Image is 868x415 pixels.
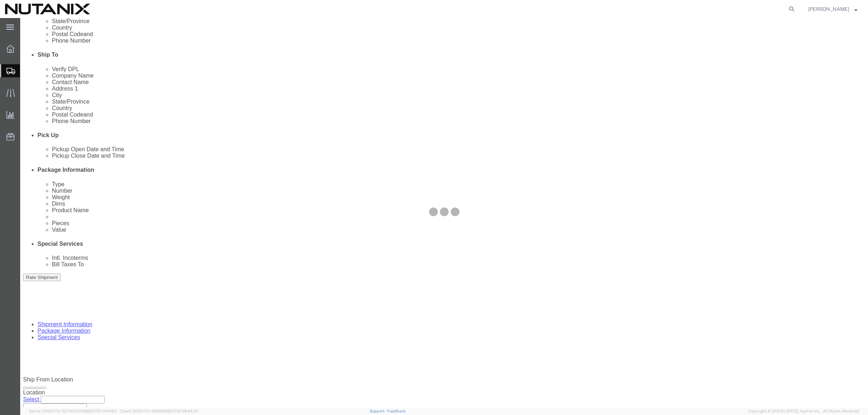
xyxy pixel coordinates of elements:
[748,408,859,414] span: Copyright © [DATE]-[DATE] Agistix Inc., All Rights Reserved
[370,409,388,413] a: Support
[88,409,116,413] span: [DATE] 11:04:24
[5,4,90,14] img: logo
[387,409,406,413] a: Feedback
[120,409,198,413] span: Client: 2025.17.0-5dd568f
[29,409,116,413] span: Server: 2025.17.0-327f6347098
[808,5,858,13] button: [PERSON_NAME]
[168,409,198,413] span: [DATE] 08:44:20
[808,5,849,13] span: Stephanie Guadron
